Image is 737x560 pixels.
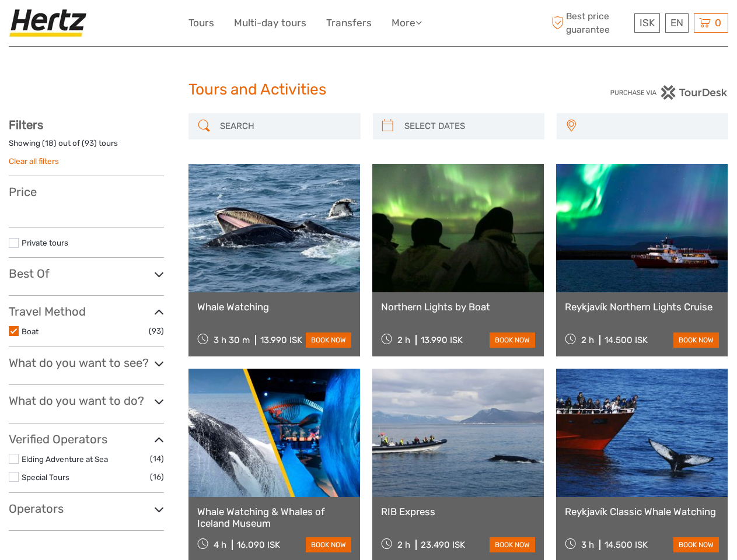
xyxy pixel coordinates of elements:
a: book now [673,537,719,552]
a: Whale Watching [197,301,351,313]
input: SEARCH [215,116,354,136]
h3: What do you want to see? [9,356,164,370]
input: SELECT DATES [400,116,539,136]
strong: Filters [9,118,43,132]
h3: Price [9,185,164,199]
a: Elding Adventure at Sea [22,454,108,464]
span: 3 h [581,540,594,550]
span: 2 h [581,335,594,345]
div: 14.500 ISK [605,335,648,345]
span: 2 h [397,540,410,550]
h1: Tours and Activities [188,80,549,99]
span: 4 h [214,540,226,550]
label: 93 [85,138,94,149]
div: 13.990 ISK [421,335,463,345]
h3: Operators [9,502,164,516]
span: 0 [713,17,723,29]
a: Tours [188,15,214,32]
div: 13.990 ISK [260,335,302,345]
a: book now [306,332,351,348]
a: Transfers [326,15,372,32]
h3: Travel Method [9,304,164,318]
a: book now [490,332,535,348]
a: Private tours [22,238,68,247]
h3: Best Of [9,267,164,281]
span: Best price guarantee [549,10,631,36]
h3: Verified Operators [9,432,164,446]
a: Whale Watching & Whales of Iceland Museum [197,506,351,530]
img: PurchaseViaTourDesk.png [610,85,728,100]
a: Northern Lights by Boat [381,301,535,313]
div: EN [665,13,689,33]
a: Reykjavík Classic Whale Watching [565,506,719,517]
a: Special Tours [22,473,69,482]
span: 3 h 30 m [214,335,250,345]
h3: What do you want to do? [9,394,164,408]
div: 23.490 ISK [421,540,465,550]
span: (16) [150,470,164,484]
a: Reykjavík Northern Lights Cruise [565,301,719,313]
a: RIB Express [381,506,535,517]
a: Multi-day tours [234,15,306,32]
div: Showing ( ) out of ( ) tours [9,138,164,156]
a: book now [306,537,351,552]
img: Hertz [9,9,92,37]
span: (14) [150,452,164,466]
a: Clear all filters [9,156,59,166]
a: book now [673,332,719,348]
div: 16.090 ISK [237,540,280,550]
a: book now [490,537,535,552]
span: 2 h [397,335,410,345]
label: 18 [45,138,54,149]
div: 14.500 ISK [605,540,648,550]
span: (93) [149,324,164,338]
a: More [392,15,422,32]
span: ISK [640,17,655,29]
a: Boat [22,327,39,336]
